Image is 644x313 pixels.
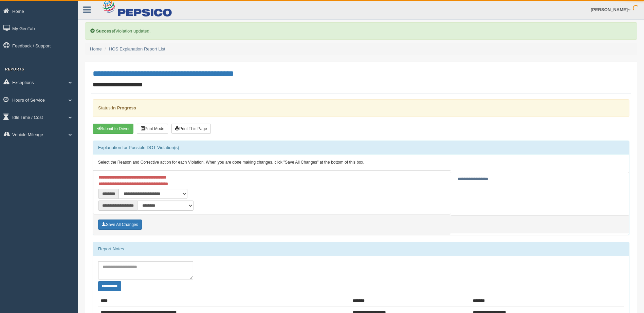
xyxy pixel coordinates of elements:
div: Violation updated. [85,22,637,40]
div: Explanation for Possible DOT Violation(s) [93,141,629,154]
div: Report Notes [93,242,629,256]
button: Print Mode [137,124,168,134]
div: Status: [93,99,629,117]
a: Home [90,46,102,51]
button: Submit To Driver [93,124,133,134]
a: HOS Explanation Report List [109,46,165,51]
button: Change Filter Options [98,281,121,291]
button: Print This Page [171,124,211,134]
b: Success! [96,28,115,34]
button: Save [98,220,142,230]
strong: In Progress [112,105,136,110]
div: Select the Reason and Corrective action for each Violation. When you are done making changes, cli... [93,154,629,171]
